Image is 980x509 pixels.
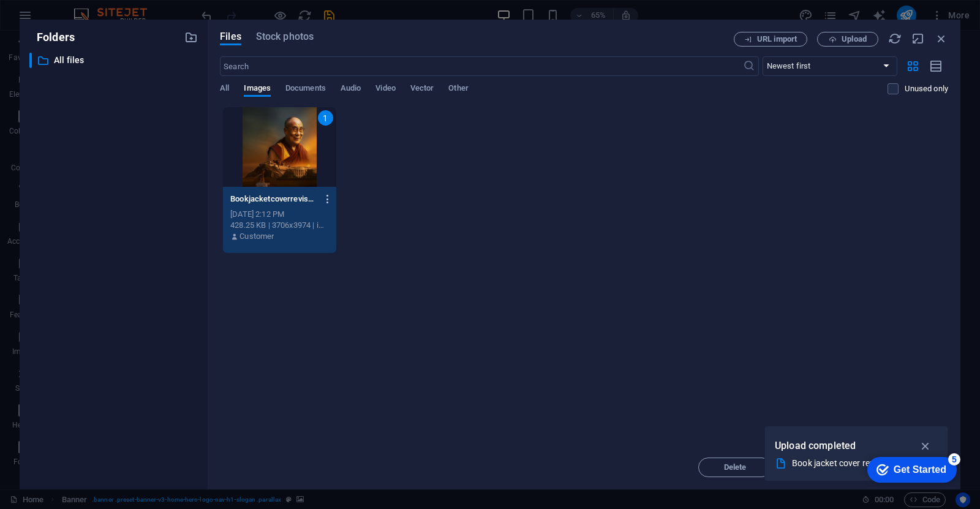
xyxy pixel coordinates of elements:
[842,36,867,43] span: Upload
[220,56,742,76] input: Search
[935,32,948,45] i: Close
[448,81,468,98] span: Other
[775,438,856,454] p: Upload completed
[91,2,103,15] div: 5
[54,53,175,67] p: All files
[29,29,75,45] p: Folders
[410,81,434,98] span: Vector
[734,32,807,47] button: URL import
[244,81,271,98] span: Images
[757,36,797,43] span: URL import
[29,53,32,68] div: ​
[10,6,99,32] div: Get Started 5 items remaining, 0% complete
[888,32,902,45] i: Reload
[256,29,314,44] span: Stock photos
[792,456,911,470] div: Book jacket cover revised.jpg
[724,464,747,471] span: Delete
[285,81,326,98] span: Documents
[911,32,925,45] i: Minimize
[375,81,395,98] span: Video
[905,83,948,94] p: Displays only files that are not in use on the website. Files added during this session can still...
[817,32,878,47] button: Upload
[318,110,333,126] div: 1
[230,209,329,220] div: [DATE] 2:12 PM
[36,13,89,25] div: Get Started
[230,220,329,231] div: 428.25 KB | 3706x3974 | image/jpeg
[341,81,361,98] span: Audio
[230,194,317,205] p: Bookjacketcoverrevised-_zrbszjXwfV3CJArLwAUGQ.jpg
[220,29,241,44] span: Files
[220,81,229,98] span: All
[698,458,772,477] button: Delete
[184,31,198,44] i: Create new folder
[239,231,274,242] p: Customer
